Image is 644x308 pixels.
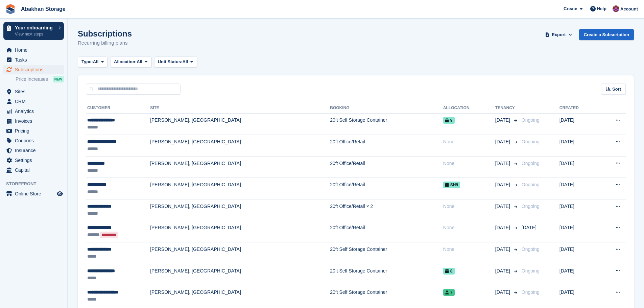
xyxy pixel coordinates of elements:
td: [DATE] [559,285,598,307]
td: [DATE] [559,199,598,221]
th: Booking [330,103,443,114]
span: Price increases [16,76,48,82]
td: [DATE] [559,156,598,178]
span: Ongoing [522,139,540,144]
a: Your onboarding View next steps [3,22,64,40]
button: Allocation: All [110,56,151,68]
span: Ongoing [522,268,540,274]
div: NEW [53,76,64,82]
td: 20ft Self Storage Container [330,285,443,307]
a: menu [3,55,64,65]
span: Ongoing [522,117,540,123]
span: Invoices [15,116,55,126]
th: Created [559,103,598,114]
span: Sort [612,86,621,93]
p: Your onboarding [15,25,55,30]
div: None [443,224,495,231]
span: Ongoing [522,204,540,209]
span: SH9 [443,182,460,188]
a: menu [3,136,64,145]
span: Export [552,31,566,38]
span: Ongoing [522,246,540,252]
a: menu [3,65,64,74]
a: menu [3,156,64,165]
span: Capital [15,165,55,175]
span: [DATE] [495,203,511,210]
span: 7 [443,289,455,296]
td: [PERSON_NAME], [GEOGRAPHIC_DATA] [150,242,330,264]
span: Ongoing [522,289,540,295]
div: None [443,203,495,210]
span: Home [15,45,55,55]
a: menu [3,87,64,96]
a: Abakhan Storage [18,3,68,15]
div: None [443,160,495,167]
span: [DATE] [495,289,511,296]
a: menu [3,97,64,106]
span: [DATE] [522,225,536,230]
div: None [443,138,495,145]
td: [PERSON_NAME], [GEOGRAPHIC_DATA] [150,264,330,285]
a: Price increases NEW [16,75,64,83]
span: Help [597,5,606,12]
span: Tasks [15,55,55,65]
td: [PERSON_NAME], [GEOGRAPHIC_DATA] [150,113,330,135]
th: Site [150,103,330,114]
td: 20ft Office/Retail [330,178,443,199]
td: 20ft Self Storage Container [330,264,443,285]
td: 20ft Office/Retail × 2 [330,199,443,221]
span: [DATE] [495,181,511,188]
span: Create [564,5,577,12]
a: Create a Subscription [579,29,634,40]
a: Preview store [56,190,64,198]
span: [DATE] [495,117,511,124]
span: Type: [81,58,93,65]
td: [DATE] [559,264,598,285]
button: Export [544,29,574,40]
span: Ongoing [522,182,540,187]
span: [DATE] [495,267,511,275]
span: [DATE] [495,138,511,145]
button: Type: All [78,56,108,68]
span: All [183,58,188,65]
p: View next steps [15,31,55,37]
td: [PERSON_NAME], [GEOGRAPHIC_DATA] [150,178,330,199]
td: [DATE] [559,242,598,264]
span: Insurance [15,146,55,155]
span: Ongoing [522,161,540,166]
a: menu [3,45,64,55]
span: [DATE] [495,160,511,167]
a: menu [3,189,64,198]
h1: Subscriptions [78,29,132,38]
td: 20ft Office/Retail [330,221,443,242]
span: Unit Status: [158,58,183,65]
td: [PERSON_NAME], [GEOGRAPHIC_DATA] [150,156,330,178]
span: Subscriptions [15,65,55,74]
p: Recurring billing plans [78,39,132,47]
span: Storefront [6,181,67,187]
span: 9 [443,117,455,124]
span: Allocation: [114,58,137,65]
td: [PERSON_NAME], [GEOGRAPHIC_DATA] [150,135,330,157]
span: Account [620,6,638,13]
td: 20ft Office/Retail [330,135,443,157]
div: None [443,246,495,253]
span: All [93,58,99,65]
td: 20ft Office/Retail [330,156,443,178]
td: [DATE] [559,113,598,135]
span: Pricing [15,126,55,136]
a: menu [3,116,64,126]
th: Allocation [443,103,495,114]
th: Tenancy [495,103,519,114]
img: stora-icon-8386f47178a22dfd0bd8f6a31ec36ba5ce8667c1dd55bd0f319d3a0aa187defe.svg [5,4,16,14]
span: Online Store [15,189,55,198]
button: Unit Status: All [154,56,197,68]
a: menu [3,126,64,136]
span: All [137,58,142,65]
td: [PERSON_NAME], [GEOGRAPHIC_DATA] [150,199,330,221]
a: menu [3,106,64,116]
span: [DATE] [495,246,511,253]
td: [DATE] [559,178,598,199]
td: 20ft Self Storage Container [330,242,443,264]
span: Coupons [15,136,55,145]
